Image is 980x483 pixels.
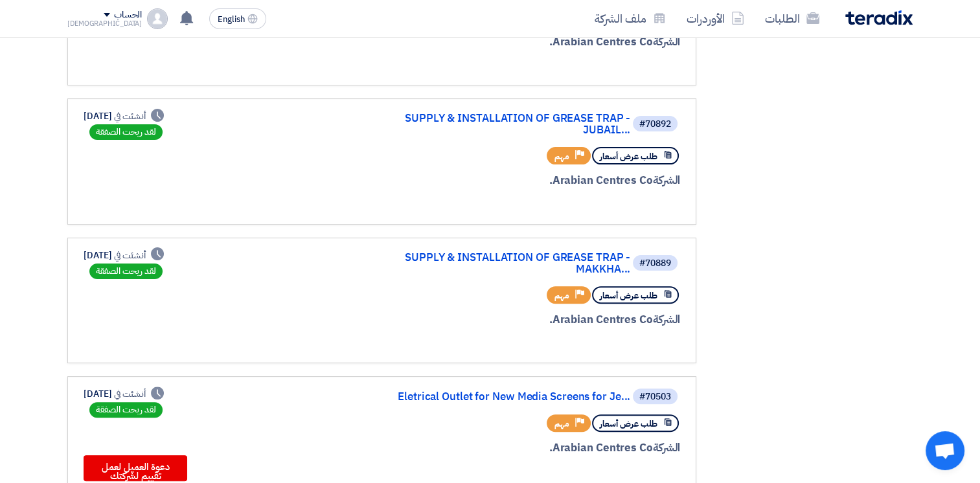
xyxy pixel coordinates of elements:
a: الأوردرات [676,3,755,34]
div: لقد ربحت الصفقة [89,264,163,279]
div: #70503 [639,392,671,401]
a: SUPPLY & INSTALLATION OF GREASE TRAP - MAKKHA... [371,252,630,275]
img: Teradix logo [845,10,913,25]
div: Open chat [926,431,964,470]
span: الشركة [653,34,681,50]
div: [DATE] [84,249,164,262]
img: profile_test.png [147,8,168,29]
div: Arabian Centres Co. [369,440,680,456]
span: الشركة [653,311,681,328]
span: English [218,15,245,24]
span: طلب عرض أسعار [600,289,657,302]
div: Arabian Centres Co. [369,172,680,189]
a: SUPPLY & INSTALLATION OF GREASE TRAP - JUBAIL... [371,113,630,136]
span: مهم [554,150,569,163]
a: Eletrical Outlet for New Media Screens for Je... [371,391,630,403]
span: مهم [554,289,569,302]
span: أنشئت في [114,249,145,262]
div: #70892 [639,120,671,129]
div: Arabian Centres Co. [369,34,680,51]
div: [DATE] [84,109,164,123]
div: [DATE] [84,387,164,401]
div: Arabian Centres Co. [369,311,680,328]
span: أنشئت في [114,387,145,401]
span: الشركة [653,172,681,188]
span: أنشئت في [114,109,145,123]
span: الشركة [653,440,681,456]
span: مهم [554,418,569,430]
div: #70889 [639,259,671,268]
div: [DEMOGRAPHIC_DATA] [67,20,142,27]
span: طلب عرض أسعار [600,150,657,163]
a: ملف الشركة [584,3,676,34]
button: دعوة العميل لعمل تقييم لشركتك [84,455,187,481]
div: الحساب [114,10,142,21]
button: English [209,8,266,29]
div: لقد ربحت الصفقة [89,402,163,418]
a: الطلبات [755,3,830,34]
div: لقد ربحت الصفقة [89,124,163,140]
span: طلب عرض أسعار [600,418,657,430]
